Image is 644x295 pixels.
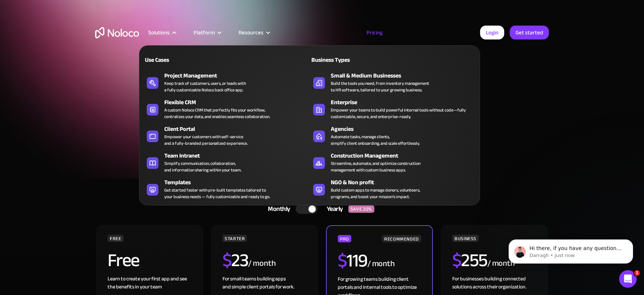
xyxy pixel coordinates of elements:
[382,235,421,242] div: RECOMMENDED
[259,204,296,215] div: Monthly
[229,28,278,37] div: Resources
[248,258,276,269] div: / month
[498,224,644,275] iframe: Intercom notifications message
[338,251,367,270] h2: 119
[143,70,310,95] a: Project ManagementKeep track of customers, users, or leads witha fully customizable Noloco back o...
[310,70,476,95] a: Small & Medium BusinessesBuild the tools you need, from inventory managementto HR software, tailo...
[239,28,263,37] div: Resources
[164,178,313,187] div: Templates
[164,160,241,173] div: Simplify communication, collaboration, and information sharing within your team.
[338,235,351,242] div: PRO
[310,97,476,121] a: EnterpriseEmpower your teams to build powerful internal tools without code—fully customizable, se...
[164,187,270,200] div: Get started faster with pre-built templates tailored to your business needs — fully customizable ...
[310,150,476,175] a: Construction ManagementStreamline, automate, and optimize constructionmanagement with custom busi...
[222,235,247,242] div: STARTER
[331,98,479,107] div: Enterprise
[331,71,479,80] div: Small & Medium Businesses
[184,28,229,37] div: Platform
[95,77,549,99] h1: A plan for organizations of all sizes
[331,160,420,173] div: Streamline, automate, and optimize construction management with custom business apps.
[139,35,480,205] nav: Solutions
[331,133,420,147] div: Automate tasks, manage clients, simplify client onboarding, and scale effortlessly.
[634,270,640,276] span: 1
[310,177,476,201] a: NGO & Non profitBuild custom apps to manage donors, volunteers,programs, and boost your mission’s...
[452,235,479,242] div: BUSINESS
[318,204,348,215] div: Yearly
[510,26,549,39] a: Get started
[164,98,313,107] div: Flexible CRM
[222,251,248,269] h2: 23
[222,243,232,277] span: $
[143,123,310,148] a: Client PortalEmpower your customers with self-serviceand a fully-branded personalized experience.
[331,187,420,200] div: Build custom apps to manage donors, volunteers, programs, and boost your mission’s impact.
[331,151,479,160] div: Construction Management
[148,28,170,37] div: Solutions
[143,51,310,68] a: Use Cases
[331,80,429,93] div: Build the tools you need, from inventory management to HR software, tailored to your growing busi...
[338,243,347,278] span: $
[452,243,461,277] span: $
[331,178,479,187] div: NGO & Non profit
[164,80,246,93] div: Keep track of customers, users, or leads with a fully customizable Noloco back office app.
[619,270,637,288] iframe: Intercom live chat
[367,258,395,270] div: / month
[143,177,310,201] a: TemplatesGet started faster with pre-built templates tailored toyour business needs — fully custo...
[139,28,184,37] div: Solutions
[108,235,124,242] div: FREE
[164,133,248,147] div: Empower your customers with self-service and a fully-branded personalized experience.
[357,28,392,37] a: Pricing
[310,51,476,68] a: Business Types
[331,107,472,120] div: Empower your teams to build powerful internal tools without code—fully customizable, secure, and ...
[480,26,504,39] a: Login
[164,107,270,120] div: A custom Noloco CRM that perfectly fits your workflow, centralizes your data, and enables seamles...
[164,151,313,160] div: Team Intranet
[143,97,310,121] a: Flexible CRMA custom Noloco CRM that perfectly fits your workflow,centralizes your data, and enab...
[487,258,515,269] div: / month
[143,56,223,64] div: Use Cases
[310,56,390,64] div: Business Types
[348,205,374,213] div: SAVE 20%
[164,125,313,133] div: Client Portal
[452,251,487,269] h2: 255
[108,251,139,269] h2: Free
[143,150,310,175] a: Team IntranetSimplify communication, collaboration,and information sharing within your team.
[95,27,139,38] a: home
[164,71,313,80] div: Project Management
[310,123,476,148] a: AgenciesAutomate tasks, manage clients,simplify client onboarding, and scale effortlessly.
[194,28,215,37] div: Platform
[331,125,479,133] div: Agencies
